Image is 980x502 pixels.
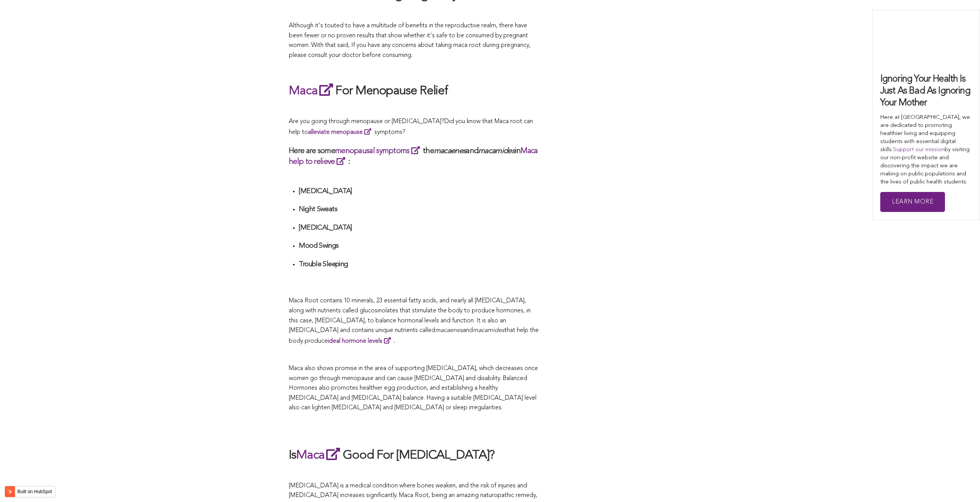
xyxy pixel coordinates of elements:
h2: Is Good For [MEDICAL_DATA]? [289,446,539,464]
em: macaenes [434,147,466,155]
a: alleviate menopause [308,129,374,135]
a: Learn More [880,192,945,212]
h4: [MEDICAL_DATA] [299,187,539,196]
span: and [463,327,473,334]
span: Maca Root contains 10 minerals, 23 essential fatty acids, and nearly all [MEDICAL_DATA], along wi... [289,298,531,334]
h2: For Menopause Relief [289,82,539,100]
a: menopausal symptoms [335,147,423,155]
label: Built on HubSpot [14,487,55,497]
span: Maca also shows promise in the area of supporting [MEDICAL_DATA], which decreases once women go t... [289,365,538,411]
iframe: Chat Widget [941,465,980,502]
a: Maca [289,85,335,97]
strong: . [328,338,395,344]
button: Built on HubSpot [5,486,55,497]
a: ideal hormone levels [328,338,394,344]
span: macaenes [435,327,463,334]
em: macamides [478,147,515,155]
span: Although it's touted to have a multitude of benefits in the reproductive realm, there have been f... [289,23,530,58]
span: that help the body produce [289,327,539,344]
h3: Here are some the and in : [289,145,539,167]
a: Maca help to relieve [289,147,538,166]
span: macamides [473,327,504,334]
a: Maca [296,449,343,462]
span: Are you going through menopause or [MEDICAL_DATA]? [289,118,444,125]
h4: Trouble Sleeping [299,260,539,269]
h4: Night Sweats [299,205,539,214]
h4: [MEDICAL_DATA] [299,223,539,232]
img: HubSpot sprocket logo [5,487,14,496]
h4: Mood Swings [299,242,539,250]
